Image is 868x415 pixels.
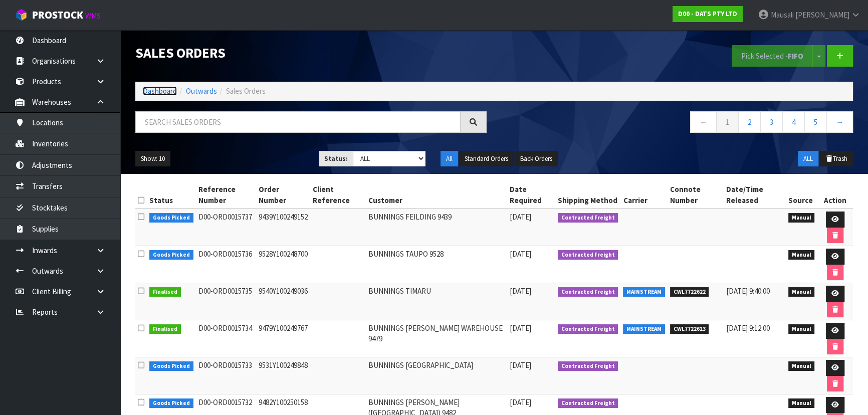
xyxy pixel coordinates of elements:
[817,181,853,209] th: Action
[32,9,83,22] span: ProStock
[788,324,815,334] span: Manual
[716,111,739,133] a: 1
[788,250,815,260] span: Manual
[826,111,853,133] a: →
[732,45,813,67] button: Pick Selected -FIFO
[678,10,737,18] strong: D00 - DATS PTY LTD
[726,323,770,333] span: [DATE] 9:12:00
[510,397,531,407] span: [DATE]
[196,181,256,209] th: Reference Number
[366,209,507,246] td: BUNNINGS FEILDING 9439
[788,398,815,408] span: Manual
[15,9,28,21] img: cube-alt.png
[135,151,170,167] button: Show: 10
[366,181,507,209] th: Customer
[558,250,618,260] span: Contracted Freight
[786,181,817,209] th: Source
[771,10,794,20] span: Mausali
[366,357,507,394] td: BUNNINGS [GEOGRAPHIC_DATA]
[726,286,770,296] span: [DATE] 9:40:00
[673,6,743,22] a: D00 - DATS PTY LTD
[510,323,531,333] span: [DATE]
[310,181,366,209] th: Client Reference
[558,398,618,408] span: Contracted Freight
[738,111,761,133] a: 2
[515,151,558,167] button: Back Orders
[186,86,217,96] a: Outwards
[441,151,458,167] button: All
[690,111,717,133] a: ←
[143,86,177,96] a: Dashboard
[256,209,311,246] td: 9439Y100249152
[366,283,507,320] td: BUNNINGS TIMARU
[196,320,256,357] td: D00-ORD0015734
[149,250,193,260] span: Goods Picked
[149,213,193,223] span: Goods Picked
[788,51,803,61] strong: FIFO
[804,111,827,133] a: 5
[510,249,531,259] span: [DATE]
[149,398,193,408] span: Goods Picked
[620,181,668,209] th: Carrier
[623,287,665,297] span: MAINSTREAM
[226,86,266,96] span: Sales Orders
[256,320,311,357] td: 9479Y100249767
[510,360,531,370] span: [DATE]
[510,212,531,222] span: [DATE]
[795,10,849,20] span: [PERSON_NAME]
[558,361,618,371] span: Contracted Freight
[147,181,196,209] th: Status
[459,151,514,167] button: Standard Orders
[149,324,181,334] span: Finalised
[85,11,101,21] small: WMS
[196,283,256,320] td: D00-ORD0015735
[782,111,805,133] a: 4
[670,287,709,297] span: CWL7722622
[256,283,311,320] td: 9540Y100249036
[196,246,256,283] td: D00-ORD0015736
[623,324,665,334] span: MAINSTREAM
[558,324,618,334] span: Contracted Freight
[366,320,507,357] td: BUNNINGS [PERSON_NAME] WAREHOUSE 9479
[510,286,531,296] span: [DATE]
[668,181,724,209] th: Connote Number
[149,361,193,371] span: Goods Picked
[324,154,348,163] strong: Status:
[507,181,555,209] th: Date Required
[760,111,783,133] a: 3
[670,324,709,334] span: CWL7722613
[788,287,815,297] span: Manual
[196,209,256,246] td: D00-ORD0015737
[819,151,853,167] button: Trash
[555,181,621,209] th: Shipping Method
[366,246,507,283] td: BUNNINGS TAUPO 9528
[502,111,853,136] nav: Page navigation
[256,181,311,209] th: Order Number
[149,287,181,297] span: Finalised
[558,213,618,223] span: Contracted Freight
[196,357,256,394] td: D00-ORD0015733
[788,213,815,223] span: Manual
[256,357,311,394] td: 9531Y100249848
[135,45,487,60] h1: Sales Orders
[558,287,618,297] span: Contracted Freight
[788,361,815,371] span: Manual
[798,151,818,167] button: ALL
[135,111,461,133] input: Search sales orders
[724,181,786,209] th: Date/Time Released
[256,246,311,283] td: 9528Y100248700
